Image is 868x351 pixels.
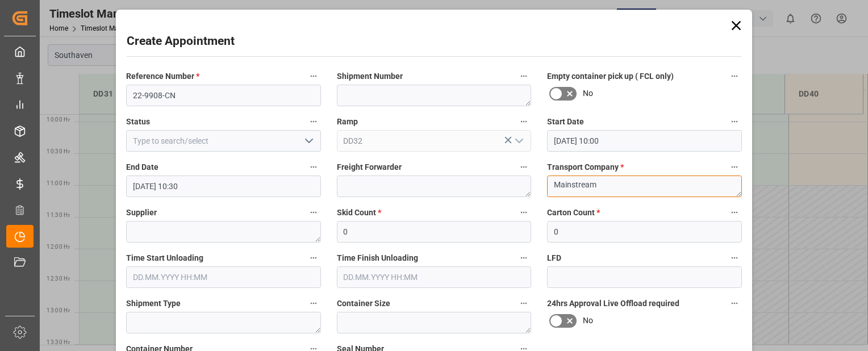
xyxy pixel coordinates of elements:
[516,296,531,311] button: Container Size
[727,205,742,220] button: Carton Count *
[126,116,150,128] span: Status
[126,298,181,310] span: Shipment Type
[727,160,742,174] button: Transport Company *
[337,266,532,288] input: DD.MM.YYYY HH:MM
[516,205,531,220] button: Skid Count *
[547,161,624,173] span: Transport Company
[727,250,742,265] button: LFD
[299,132,316,150] button: open menu
[583,315,593,327] span: No
[126,252,203,264] span: Time Start Unloading
[510,132,527,150] button: open menu
[306,114,321,129] button: Status
[547,298,679,310] span: 24hrs Approval Live Offload required
[126,161,158,173] span: End Date
[547,252,561,264] span: LFD
[547,70,674,82] span: Empty container pick up ( FCL only)
[306,296,321,311] button: Shipment Type
[127,32,235,51] h2: Create Appointment
[337,161,402,173] span: Freight Forwarder
[516,250,531,265] button: Time Finish Unloading
[337,130,532,152] input: Type to search/select
[126,175,321,197] input: DD.MM.YYYY HH:MM
[126,207,157,219] span: Supplier
[126,266,321,288] input: DD.MM.YYYY HH:MM
[583,87,593,99] span: No
[516,69,531,83] button: Shipment Number
[306,160,321,174] button: End Date
[306,205,321,220] button: Supplier
[547,116,584,128] span: Start Date
[337,116,358,128] span: Ramp
[126,130,321,152] input: Type to search/select
[306,69,321,83] button: Reference Number *
[727,69,742,83] button: Empty container pick up ( FCL only)
[547,130,742,152] input: DD.MM.YYYY HH:MM
[727,114,742,129] button: Start Date
[337,70,403,82] span: Shipment Number
[337,298,390,310] span: Container Size
[547,207,600,219] span: Carton Count
[547,175,742,197] textarea: Mainstream
[727,296,742,311] button: 24hrs Approval Live Offload required
[126,70,199,82] span: Reference Number
[516,160,531,174] button: Freight Forwarder
[306,250,321,265] button: Time Start Unloading
[516,114,531,129] button: Ramp
[337,207,381,219] span: Skid Count
[337,252,418,264] span: Time Finish Unloading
